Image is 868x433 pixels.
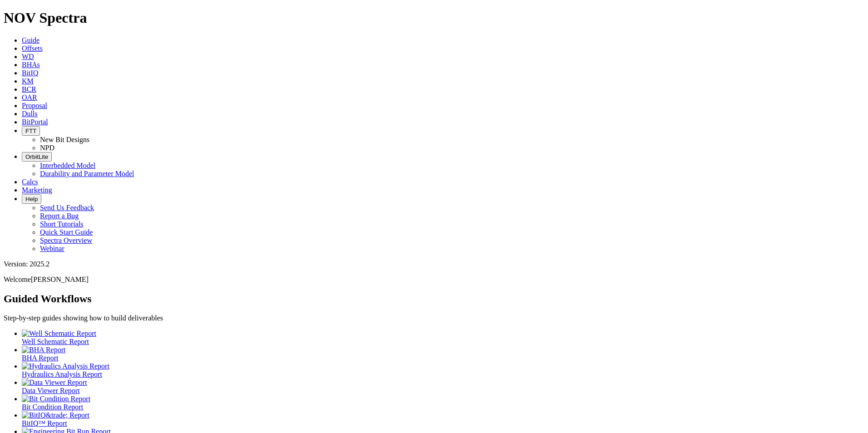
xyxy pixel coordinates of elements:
img: Well Schematic Report [22,330,96,338]
h2: Guided Workflows [4,293,864,305]
a: Dulls [22,110,38,118]
a: Report a Bug [40,212,79,220]
a: Data Viewer Report Data Viewer Report [22,379,864,394]
a: Marketing [22,186,52,194]
a: New Bit Designs [40,136,89,143]
img: BitIQ&trade; Report [22,411,89,419]
a: BitPortal [22,118,48,126]
a: Well Schematic Report Well Schematic Report [22,330,864,345]
a: Durability and Parameter Model [40,170,134,177]
p: Welcome [4,276,864,284]
a: Interbedded Model [40,162,95,169]
span: Data Viewer Report [22,387,80,394]
p: Step-by-step guides showing how to build deliverables [4,314,864,322]
a: Offsets [22,44,43,52]
a: BCR [22,85,36,93]
button: Help [22,194,41,204]
a: BHA Report BHA Report [22,346,864,362]
a: WD [22,53,34,60]
a: KM [22,77,34,85]
span: BitIQ™ Report [22,419,67,427]
a: Proposal [22,102,47,109]
span: BHA Report [22,354,58,362]
img: BHA Report [22,346,65,354]
a: BitIQ [22,69,38,77]
a: BitIQ&trade; Report BitIQ™ Report [22,411,864,427]
a: Hydraulics Analysis Report Hydraulics Analysis Report [22,362,864,378]
span: Well Schematic Report [22,338,89,345]
a: Bit Condition Report Bit Condition Report [22,395,864,411]
div: Version: 2025.2 [4,260,864,268]
span: FTT [25,128,36,134]
span: OrbitLite [25,153,48,160]
a: Webinar [40,245,64,252]
span: [PERSON_NAME] [31,276,89,283]
a: BHAs [22,61,40,69]
img: Bit Condition Report [22,395,90,403]
a: Quick Start Guide [40,228,93,236]
span: Bit Condition Report [22,403,83,411]
a: Send Us Feedback [40,204,94,212]
a: NPD [40,144,54,152]
h1: NOV Spectra [4,10,864,26]
a: Calcs [22,178,38,186]
a: Short Tutorials [40,220,84,228]
img: Hydraulics Analysis Report [22,362,109,370]
a: Spectra Overview [40,236,92,244]
button: OrbitLite [22,152,52,162]
button: FTT [22,126,40,136]
img: Data Viewer Report [22,379,87,387]
span: Help [25,196,38,202]
a: Guide [22,36,39,44]
a: OAR [22,93,37,101]
span: Hydraulics Analysis Report [22,370,102,378]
